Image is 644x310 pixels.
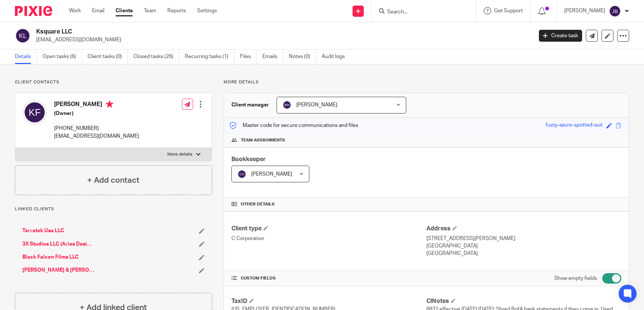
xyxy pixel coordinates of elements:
[15,49,37,64] a: Details
[92,7,104,15] a: Email
[426,297,621,305] h4: ClNotes
[167,7,186,15] a: Reports
[36,36,528,44] p: [EMAIL_ADDRESS][DOMAIN_NAME]
[386,9,454,16] input: Search
[251,172,292,177] span: [PERSON_NAME]
[426,235,621,242] p: [STREET_ADDRESS][PERSON_NAME]
[282,100,291,109] img: svg%3E
[22,253,79,261] a: Black Falcon Films LLC
[15,79,212,85] p: Client contacts
[167,151,192,157] p: More details
[88,49,128,64] a: Client tasks (0)
[54,125,139,132] p: [PHONE_NUMBER]
[42,49,82,64] a: Open tasks (6)
[539,30,582,42] a: Create task
[241,201,275,207] span: Other details
[231,225,426,233] h4: Client type
[54,132,139,140] p: [EMAIL_ADDRESS][DOMAIN_NAME]
[494,8,523,13] span: Get Support
[241,137,285,143] span: Team assignments
[23,100,47,124] img: svg%3E
[231,156,266,162] span: Bookkeeper
[296,102,337,108] span: [PERSON_NAME]
[230,122,358,129] p: Master code for secure communications and files
[15,28,31,44] img: svg%3E
[609,5,621,17] img: svg%3E
[185,49,234,64] a: Recurring tasks (1)
[262,49,283,64] a: Emails
[22,240,95,248] a: 3X Studios LLC (Aries Designs LLC)
[426,225,621,233] h4: Address
[289,49,316,64] a: Notes (0)
[116,7,133,15] a: Clients
[36,28,429,36] h2: Ksquare LLC
[426,242,621,250] p: [GEOGRAPHIC_DATA]
[231,275,426,281] h4: CUSTOM FIELDS
[22,227,64,234] a: Terratek Usa LLC
[546,121,603,130] div: fuzzy-azure-spotted-suit
[15,6,52,16] img: Pixie
[144,7,156,15] a: Team
[54,100,139,110] h4: [PERSON_NAME]
[69,7,81,15] a: Work
[87,175,139,186] h4: + Add contact
[564,7,605,15] p: [PERSON_NAME]
[240,49,257,64] a: Files
[231,101,269,109] h3: Client manager
[231,297,426,305] h4: TaxID
[322,49,350,64] a: Audit logs
[133,49,179,64] a: Closed tasks (26)
[197,7,217,15] a: Settings
[237,170,246,179] img: svg%3E
[231,235,426,242] p: C Corporation
[22,266,95,274] a: [PERSON_NAME] & [PERSON_NAME]
[106,100,113,108] i: Primary
[224,79,629,85] p: More details
[54,110,139,117] h5: (Owner)
[426,250,621,257] p: [GEOGRAPHIC_DATA]
[15,206,212,212] p: Linked clients
[554,275,597,282] label: Show empty fields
